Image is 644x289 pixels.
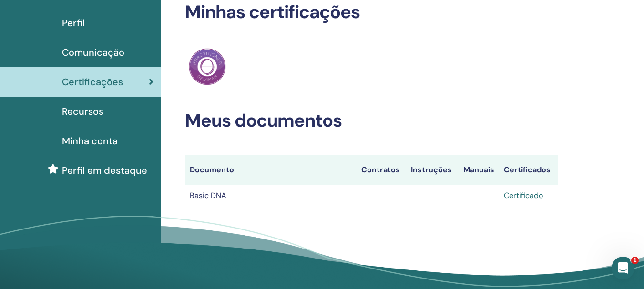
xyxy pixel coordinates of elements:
[612,257,634,279] iframe: Intercom live chat
[62,163,147,178] span: Perfil em destaque
[504,190,543,200] a: Certificado
[185,110,558,132] h2: Meus documentos
[62,16,85,30] span: Perfil
[406,155,459,185] th: Instruções
[62,45,124,60] span: Comunicação
[62,134,118,148] span: Minha conta
[499,155,558,185] th: Certificados
[631,257,639,264] span: 1
[459,155,500,185] th: Manuais
[62,104,103,119] span: Recursos
[185,1,558,23] h2: Minhas certificações
[357,155,406,185] th: Contratos
[62,75,123,89] span: Certificações
[185,185,357,206] td: Basic DNA
[189,48,226,85] img: Practitioner
[185,155,357,185] th: Documento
